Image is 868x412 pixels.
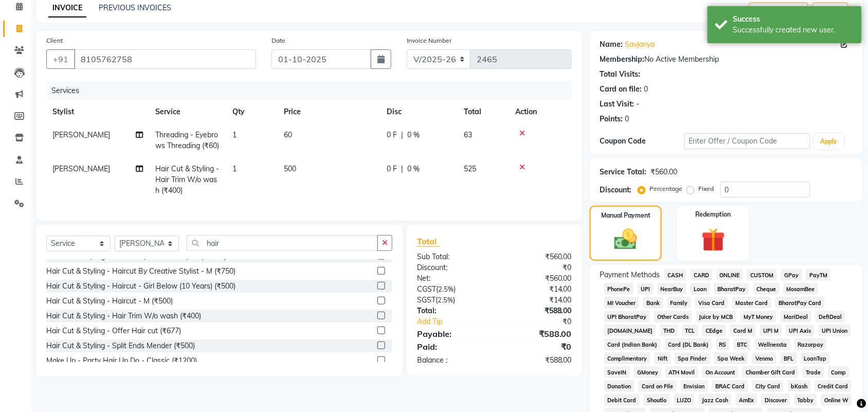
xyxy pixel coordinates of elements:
span: Total [417,236,441,247]
span: Visa Card [695,297,728,309]
div: Services [47,81,580,100]
span: SaveIN [604,366,630,378]
div: 0 [644,84,648,95]
span: MI Voucher [604,297,639,309]
div: Balance : [409,355,495,366]
span: 63 [464,130,472,139]
th: Action [509,100,572,123]
div: Make Up - Party Hair Up Do - Classic (₹1200) [46,355,197,366]
span: 2.5% [438,296,453,304]
span: Debit Card [604,394,640,406]
div: Points: [600,114,623,124]
span: ATH Movil [666,366,699,378]
div: Paid: [409,341,495,353]
div: Hair Cut & Styling - Haircut By Creative Stylist - M (₹750) [46,266,236,277]
span: Spa Week [714,352,748,364]
div: Hair Cut & Styling - Haircut - M (₹500) [46,296,173,307]
span: NearBuy [658,283,687,295]
a: Add Tip [409,316,509,327]
a: Savjanya [625,39,655,50]
div: Membership: [600,54,645,65]
span: Wellnessta [755,338,790,350]
div: Last Visit: [600,99,635,110]
span: On Account [702,366,738,378]
span: BFL [781,352,797,364]
span: TCL [682,325,699,336]
span: UPI Axis [786,325,815,336]
div: Card on file: [600,84,642,95]
span: Threading - Eyebrows Threading (₹60) [155,130,219,150]
div: Payable: [409,328,495,340]
div: ₹0 [494,262,580,273]
span: Card on File [639,380,677,392]
div: Coupon Code [600,136,684,147]
span: 60 [284,130,292,139]
div: - [637,99,640,110]
button: +91 [46,49,75,69]
span: 0 F [387,164,397,174]
span: RS [716,338,730,350]
div: ₹0 [509,316,580,327]
span: SGST [417,295,436,304]
span: Online W [821,394,852,406]
div: Hair Cut & Styling - Offer Hair cut (₹677) [46,326,181,336]
button: Apply [815,134,844,149]
span: Loan [691,283,710,295]
span: Trade [803,366,824,378]
span: Family [667,297,692,309]
span: Payment Methods [600,270,660,280]
span: GMoney [634,366,662,378]
div: Total Visits: [600,69,641,80]
span: BTC [734,338,751,350]
span: THD [660,325,678,336]
span: Bank [643,297,663,309]
span: Tabby [794,394,818,406]
span: Juice by MCB [696,311,737,323]
span: UPI M [760,325,782,336]
div: Success [733,14,854,25]
button: Save [812,3,848,19]
label: Manual Payment [601,211,650,220]
th: Total [458,100,509,123]
th: Disc [381,100,458,123]
span: LoanTap [801,352,830,364]
span: Envision [681,380,709,392]
div: ₹560.00 [651,167,678,177]
span: Venmo [752,352,776,364]
span: Jazz Cash [699,394,732,406]
span: MosamBee [784,283,819,295]
label: Date [272,36,285,45]
span: CGST [417,284,436,294]
span: [DOMAIN_NAME] [604,325,656,336]
span: Master Card [732,297,771,309]
span: CARD [691,269,713,281]
a: PREVIOUS INVOICES [99,3,171,12]
label: Client [46,36,63,45]
span: DefiDeal [816,311,845,323]
div: ( ) [409,284,495,295]
div: ₹560.00 [494,252,580,262]
input: Enter Offer / Coupon Code [684,133,810,149]
span: UPI Union [819,325,851,336]
span: Chamber Gift Card [743,366,799,378]
div: Hair Cut & Styling - Hair Trim W/o wash (₹400) [46,311,201,321]
input: Search or Scan [187,235,378,251]
div: Discount: [409,262,495,273]
span: bKash [788,380,811,392]
span: 0 F [387,130,397,140]
span: Hair Cut & Styling - Hair Trim W/o wash (₹400) [155,164,219,195]
span: ONLINE [717,269,744,281]
span: Comp [828,366,850,378]
span: 525 [464,164,476,173]
div: ₹588.00 [494,355,580,366]
span: CEdge [702,325,726,336]
span: PhonePe [604,283,634,295]
span: AmEx [736,394,757,406]
div: Name: [600,39,623,50]
div: ₹14.00 [494,295,580,306]
div: No Active Membership [600,54,853,65]
span: Spa Finder [675,352,711,364]
div: ₹0 [494,341,580,353]
div: Service Total: [600,167,647,177]
img: _gift.svg [694,225,733,255]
